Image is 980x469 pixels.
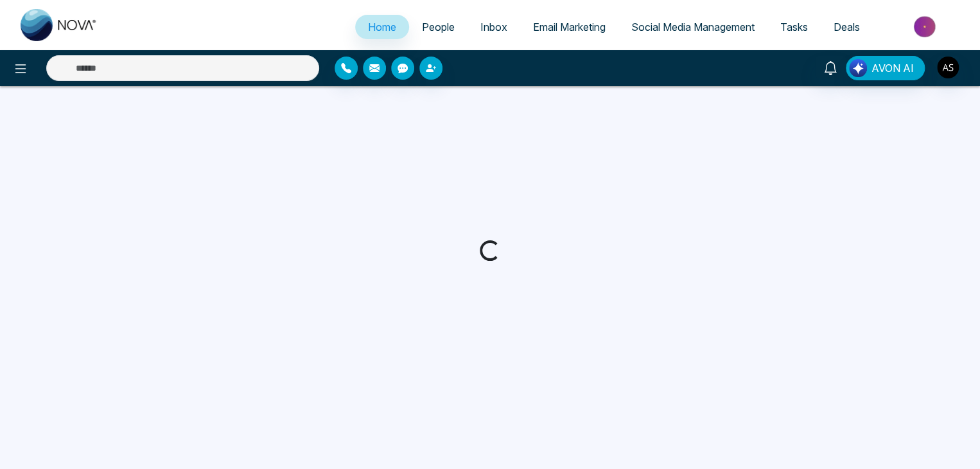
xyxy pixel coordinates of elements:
[422,21,455,33] span: People
[780,21,808,33] span: Tasks
[879,12,972,41] img: Market-place.gif
[468,15,520,39] a: Inbox
[480,21,507,33] span: Inbox
[871,60,914,76] span: AVON AI
[368,21,396,33] span: Home
[355,15,409,39] a: Home
[618,15,767,39] a: Social Media Management
[834,21,860,33] span: Deals
[631,21,755,33] span: Social Media Management
[767,15,821,39] a: Tasks
[409,15,468,39] a: People
[21,9,98,41] img: Nova CRM Logo
[846,56,925,80] button: AVON AI
[849,59,867,77] img: Lead Flow
[520,15,618,39] a: Email Marketing
[937,57,959,78] img: User Avatar
[533,21,606,33] span: Email Marketing
[821,15,873,39] a: Deals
